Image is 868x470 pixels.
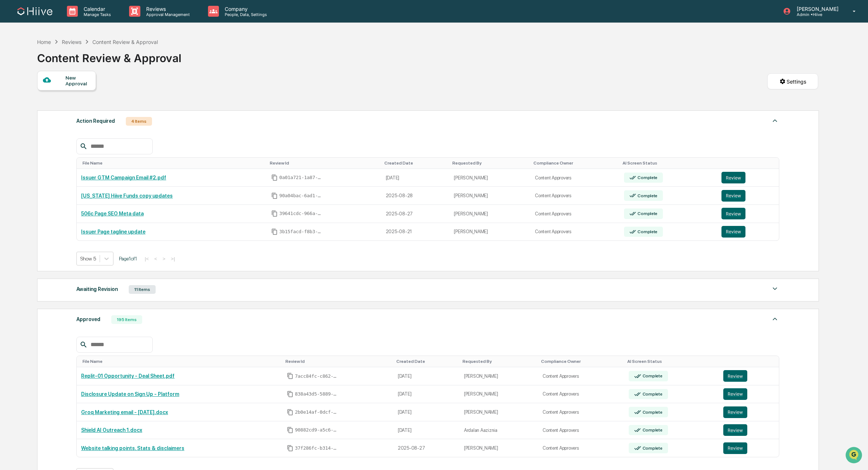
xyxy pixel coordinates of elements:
p: Company [219,6,271,12]
td: [DATE] [393,403,460,421]
td: [DATE] [393,367,460,385]
td: [PERSON_NAME] [449,223,531,241]
a: Shield AI Outreach 1.docx [81,427,142,433]
p: People, Data, Settings [219,12,271,17]
div: Action Required [76,116,115,126]
a: Website talking points. Stats & disclaimers [81,445,184,451]
div: Toggle SortBy [270,161,379,166]
div: Content Review & Approval [92,39,158,45]
button: > [160,256,168,262]
button: |< [143,256,151,262]
td: Content Approvers [531,187,619,205]
td: [PERSON_NAME] [449,187,531,205]
a: Groq Marketing email - [DATE].docx [81,409,168,415]
td: [PERSON_NAME] [460,385,538,404]
button: Review [721,172,745,183]
div: 🖐️ [7,92,13,98]
td: [PERSON_NAME] [449,205,531,223]
button: Start new chat [124,58,132,66]
td: [DATE] [393,385,460,404]
td: [PERSON_NAME] [460,403,538,421]
td: Content Approvers [531,205,619,223]
button: < [152,256,159,262]
div: Toggle SortBy [83,359,280,364]
div: We're available if you need us! [25,63,92,69]
span: 90a04bac-6ad1-4eb2-9be2-413ef8e4cea6 [279,193,323,199]
td: [PERSON_NAME] [460,367,538,385]
div: Toggle SortBy [285,359,391,364]
td: Content Approvers [538,385,624,404]
div: Content Review & Approval [37,46,181,65]
span: Copy Id [271,174,278,181]
button: Review [723,406,747,418]
iframe: Open customer support [845,446,864,466]
span: 90882cd9-a5c6-491e-8526-f256be4ed418 [295,427,339,433]
div: Awaiting Revision [76,284,118,294]
span: Copy Id [287,445,293,451]
a: Issuer GTM Campaign Email #2.pdf [81,175,166,181]
span: Page 1 of 1 [119,256,137,262]
a: [US_STATE] Hiive Funds copy updates [81,193,173,199]
img: caret [771,116,779,125]
img: 1746055101610-c473b297-6a78-478c-a979-82029cc54cd1 [7,56,20,69]
td: [DATE] [381,169,450,187]
a: Issuer Page tagline update [81,229,145,235]
div: Complete [636,175,657,180]
span: 838a43d5-5889-49fd-a8a0-88bf9cf2bba3 [295,391,339,397]
span: Copy Id [287,391,293,397]
span: Copy Id [287,373,293,379]
div: Toggle SortBy [723,161,776,166]
td: 2025-08-21 [381,223,450,241]
td: Content Approvers [538,439,624,457]
div: 🗄️ [53,92,59,98]
div: Complete [636,193,657,198]
div: Toggle SortBy [725,359,776,364]
p: Manage Tasks [78,12,115,17]
p: [PERSON_NAME] [791,6,842,12]
a: Review [723,370,775,382]
img: caret [771,284,779,293]
a: Review [721,226,775,238]
p: Reviews [140,6,193,12]
td: 2025-08-27 [381,205,450,223]
div: Toggle SortBy [83,161,264,166]
span: 3b15facd-f8b3-477c-80ee-d7a648742bf4 [279,229,323,235]
div: Complete [641,392,663,397]
a: Replit-01 Opportunity - Deal Sheet.pdf [81,373,175,379]
span: Copy Id [287,409,293,416]
td: 2025-08-28 [381,187,450,205]
div: 4 Items [126,117,152,126]
button: Review [723,370,747,382]
div: Toggle SortBy [463,359,535,364]
span: Copy Id [271,228,278,235]
td: Content Approvers [538,421,624,439]
button: Review [721,208,745,219]
div: Complete [636,229,657,234]
div: Start new chat [25,56,119,63]
a: 🔎Data Lookup [4,102,49,116]
span: Pylon [72,123,88,129]
button: Review [723,388,747,400]
div: 11 Items [129,285,156,294]
td: Content Approvers [531,223,619,241]
div: Complete [641,410,663,415]
a: Review [723,442,775,454]
div: 🔎 [7,106,13,112]
div: Complete [641,446,663,451]
div: Reviews [62,39,81,45]
button: >| [169,256,177,262]
a: Powered byPylon [51,123,88,129]
div: Toggle SortBy [384,161,447,166]
td: [PERSON_NAME] [460,439,538,457]
a: 🖐️Preclearance [4,89,50,102]
td: 2025-08-27 [393,439,460,457]
td: [DATE] [393,421,460,439]
span: Copy Id [287,427,293,433]
p: Calendar [78,6,115,12]
div: Toggle SortBy [627,359,716,364]
td: Content Approvers [538,367,624,385]
div: Toggle SortBy [541,359,621,364]
span: 2b0e14af-0dcf-40b8-90da-cb6bbc8b62ca [295,409,339,415]
button: Review [721,190,745,202]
